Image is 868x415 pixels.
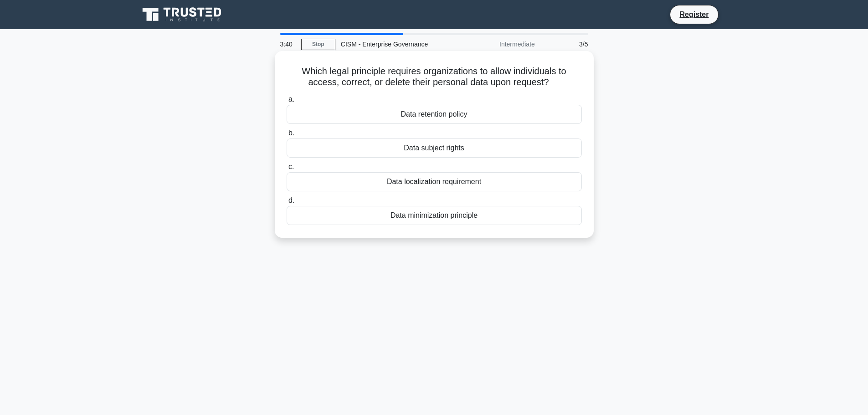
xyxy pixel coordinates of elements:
span: a. [288,95,294,103]
div: Data subject rights [287,138,582,158]
span: c. [288,163,294,170]
div: Data minimization principle [287,206,582,225]
div: 3/5 [540,35,594,53]
span: d. [288,196,294,204]
div: 3:40 [275,35,301,53]
div: Data retention policy [287,105,582,124]
h5: Which legal principle requires organizations to allow individuals to access, correct, or delete t... [286,66,583,88]
div: Intermediate [461,35,540,53]
a: Stop [301,39,335,50]
span: b. [288,129,294,137]
div: Data localization requirement [287,172,582,191]
a: Register [674,9,714,20]
div: CISM - Enterprise Governance [335,35,461,53]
